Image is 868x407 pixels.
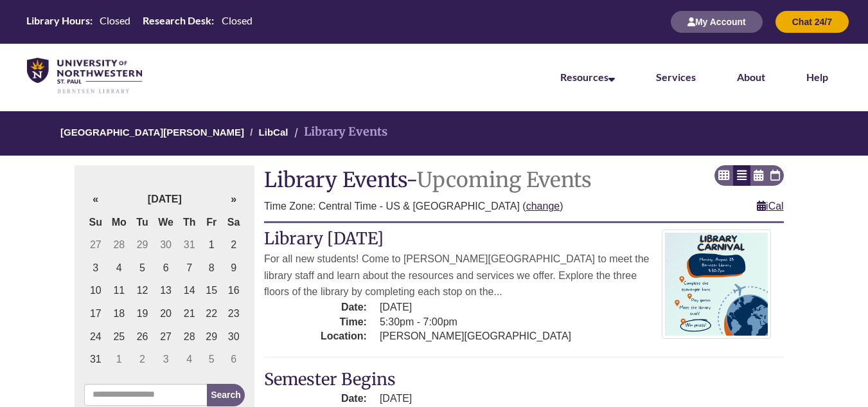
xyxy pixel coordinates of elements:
td: 10 [84,279,107,302]
td: 2 [222,233,245,257]
dd: [PERSON_NAME][GEOGRAPHIC_DATA] [380,329,655,344]
td: 17 [84,302,107,325]
td: 11 [107,279,131,302]
a: iCal [757,201,784,212]
a: Resources [560,71,615,83]
a: Semester Begins [264,369,396,390]
img: UNWSP Library Logo [27,58,142,95]
th: Su [84,211,107,234]
img: Library Carnival [662,230,771,339]
a: Hours Today [21,14,257,30]
h1: - [264,169,784,192]
th: We [154,211,179,234]
td: 14 [178,279,200,302]
table: Hours Today [21,14,257,29]
a: About [737,71,765,83]
span: Library Events [264,167,406,193]
div: For all new students! Come to [PERSON_NAME][GEOGRAPHIC_DATA] to meet the library staff and learn ... [264,251,655,300]
li: Library Events [291,123,387,141]
dt: Location: [264,329,367,344]
td: 1 [107,348,131,371]
td: 7 [178,257,200,280]
td: 30 [222,325,245,348]
td: 5 [200,348,222,371]
td: 18 [107,302,131,325]
span: Upcoming Events [417,167,592,193]
td: 2 [131,348,153,371]
td: 21 [178,302,200,325]
td: 31 [84,348,107,371]
td: 26 [131,325,153,348]
td: 12 [131,279,153,302]
dt: Date: [264,300,367,315]
a: Library [DATE] [264,228,384,249]
a: Services [656,71,696,83]
td: 20 [154,302,179,325]
td: 31 [178,233,200,257]
td: 15 [200,279,222,302]
td: 1 [200,233,222,257]
th: Library Hours: [21,14,94,28]
th: Sa [222,211,245,234]
td: 9 [222,257,245,280]
dd: 5:30pm - 7:00pm [380,315,655,330]
td: 24 [84,325,107,348]
td: 6 [154,257,179,280]
a: Help [806,71,828,83]
td: 3 [84,257,107,280]
td: 25 [107,325,131,348]
td: 6 [222,348,245,371]
th: Fr [200,211,222,234]
td: 4 [107,257,131,280]
nav: Breadcrumb [75,111,793,156]
span: Closed [222,14,252,26]
td: 23 [222,302,245,325]
td: 28 [178,325,200,348]
td: 4 [178,348,200,371]
th: [DATE] [107,188,222,211]
td: 3 [154,348,179,371]
th: Research Desk: [137,14,216,28]
td: 19 [131,302,153,325]
td: 13 [154,279,179,302]
table: Date Picker [84,188,245,371]
a: My Account [671,16,763,27]
span: Closed [100,14,130,26]
button: Chat 24/7 [775,11,849,33]
td: 22 [200,302,222,325]
td: 27 [154,325,179,348]
div: Time Zone: Central Time - US & [GEOGRAPHIC_DATA] ( ) [264,198,784,215]
td: 28 [107,233,131,257]
button: My Account [671,11,763,33]
td: 16 [222,279,245,302]
td: 27 [84,233,107,257]
th: Th [178,211,200,234]
th: « [84,188,107,211]
dd: [DATE] [380,392,784,406]
a: change [526,201,560,212]
th: Mo [107,211,131,234]
td: 8 [200,257,222,280]
a: Chat 24/7 [775,16,849,27]
a: [GEOGRAPHIC_DATA][PERSON_NAME] [60,127,244,138]
td: 29 [131,233,153,257]
button: Search [207,384,245,406]
input: Search for event... [84,384,208,406]
td: 30 [154,233,179,257]
dd: [DATE] [380,300,655,315]
a: LibCal [259,127,288,138]
td: 5 [131,257,153,280]
th: » [222,188,245,211]
dt: Date: [264,392,367,406]
dt: Time: [264,315,367,330]
td: 29 [200,325,222,348]
th: Tu [131,211,153,234]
